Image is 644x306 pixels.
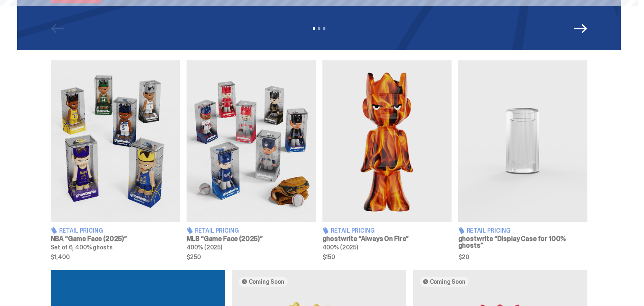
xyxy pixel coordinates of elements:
[51,236,180,242] h3: NBA “Game Face (2025)”
[51,244,113,251] span: Set of 6, 400% ghosts
[574,22,587,35] button: Next
[430,278,465,285] span: Coming Soon
[187,244,222,251] span: 400% (2025)
[318,27,320,30] button: View slide 2
[458,60,587,260] a: Display Case for 100% ghosts Retail Pricing
[313,27,315,30] button: View slide 1
[322,60,452,222] img: Always On Fire
[187,60,316,260] a: Game Face (2025) Retail Pricing
[458,236,587,249] h3: ghostwrite “Display Case for 100% ghosts”
[322,60,452,260] a: Always On Fire Retail Pricing
[458,254,587,260] span: $20
[322,236,452,242] h3: ghostwrite “Always On Fire”
[195,228,239,233] span: Retail Pricing
[322,244,358,251] span: 400% (2025)
[187,236,316,242] h3: MLB “Game Face (2025)”
[458,60,587,222] img: Display Case for 100% ghosts
[331,228,375,233] span: Retail Pricing
[59,228,103,233] span: Retail Pricing
[187,254,316,260] span: $250
[51,60,180,222] img: Game Face (2025)
[323,27,325,30] button: View slide 3
[467,228,511,233] span: Retail Pricing
[249,278,284,285] span: Coming Soon
[51,254,180,260] span: $1,400
[322,254,452,260] span: $150
[51,60,180,260] a: Game Face (2025) Retail Pricing
[187,60,316,222] img: Game Face (2025)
